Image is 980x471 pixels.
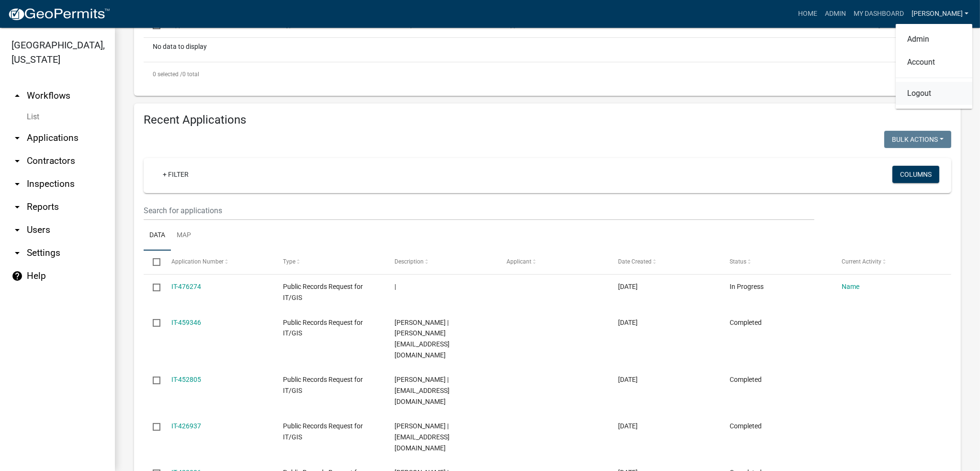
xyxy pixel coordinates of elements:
span: Applicant [507,258,531,265]
a: Home [794,5,821,23]
a: Data [144,220,171,251]
span: 07/21/2025 [618,376,638,383]
datatable-header-cell: Date Created [609,251,721,274]
a: Admin [896,28,972,51]
a: Admin [821,5,850,23]
span: Type [283,258,295,265]
datatable-header-cell: Description [385,251,497,274]
span: Current Activity [842,258,881,265]
span: Date Created [618,258,652,265]
a: My Dashboard [850,5,908,23]
datatable-header-cell: Applicant [497,251,609,274]
h4: Recent Applications [144,113,951,127]
i: arrow_drop_down [11,224,23,236]
span: Status [730,258,746,265]
a: IT-452805 [171,376,201,383]
div: 0 total [144,62,951,86]
span: Mikayla Reed | Mikayla.r2271@icloud.com [394,376,450,405]
span: Victor Alan | victor@fastapp.com [394,319,450,359]
datatable-header-cell: Application Number [162,251,273,274]
span: Description [394,258,424,265]
span: Completed [730,376,762,383]
a: Map [171,220,197,251]
span: Nancy J McPeters | nancymcptr@gmail.com [394,422,450,452]
a: [PERSON_NAME] [908,5,972,23]
button: Bulk Actions [884,131,951,148]
i: arrow_drop_down [11,178,23,190]
span: 08/05/2025 [618,319,638,326]
span: 0 selected / [153,71,182,78]
span: Public Records Request for IT/GIS [283,376,363,394]
span: | [394,283,396,290]
span: Public Records Request for IT/GIS [283,422,363,441]
i: arrow_drop_down [11,155,23,167]
span: In Progress [730,283,764,290]
input: Search for applications [144,201,814,220]
a: IT-476274 [171,283,201,290]
a: Name [842,283,859,290]
i: arrow_drop_down [11,201,23,213]
datatable-header-cell: Type [274,251,385,274]
span: Public Records Request for IT/GIS [283,319,363,337]
span: Completed [730,422,762,430]
span: Application Number [171,258,224,265]
div: [PERSON_NAME] [896,24,972,109]
span: Completed [730,319,762,326]
span: 09/10/2025 [618,283,638,290]
i: arrow_drop_down [11,132,23,144]
div: No data to display [144,38,951,62]
a: + Filter [155,166,196,183]
span: 05/27/2025 [618,422,638,430]
button: Columns [892,166,939,183]
i: help [11,270,23,282]
span: Public Records Request for IT/GIS [283,283,363,301]
datatable-header-cell: Status [721,251,832,274]
datatable-header-cell: Select [144,251,162,274]
a: Logout [896,82,972,105]
i: arrow_drop_up [11,90,23,102]
a: Account [896,51,972,74]
a: IT-459346 [171,319,201,326]
i: arrow_drop_down [11,247,23,259]
a: IT-426937 [171,422,201,430]
datatable-header-cell: Current Activity [833,251,944,274]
